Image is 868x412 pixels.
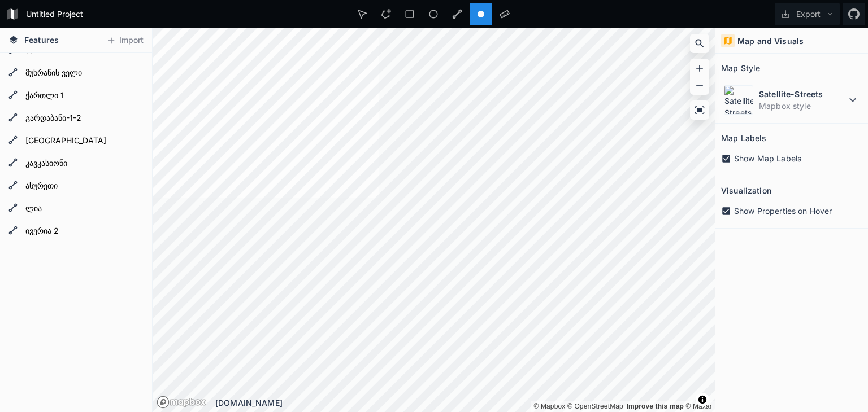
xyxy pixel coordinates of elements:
dt: Satellite-Streets [759,88,846,100]
a: Map feedback [626,402,684,410]
h4: Map and Visuals [737,35,804,47]
div: [DOMAIN_NAME] [215,397,715,409]
h2: Visualization [721,182,771,199]
a: Mapbox [533,402,565,410]
img: Satellite-Streets [724,85,753,115]
span: Show Map Labels [734,152,801,164]
span: Features [24,34,59,46]
h2: Map Style [721,59,760,77]
h2: Map Labels [721,129,766,147]
a: Maxar [686,402,713,410]
button: Export [775,3,840,25]
a: Mapbox logo [157,396,170,409]
a: Mapbox logo [157,396,206,409]
span: Toggle attribution [699,393,706,406]
a: OpenStreetMap [567,402,623,410]
span: Show Properties on Hover [734,205,832,217]
button: Import [101,32,149,50]
button: Toggle attribution [696,393,709,406]
dd: Mapbox style [759,100,846,112]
